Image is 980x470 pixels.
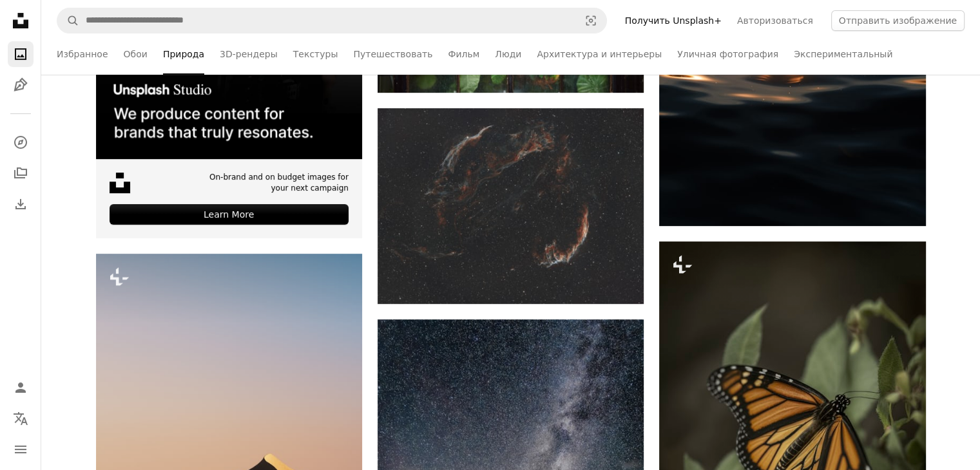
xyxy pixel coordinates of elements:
a: История загрузок [8,191,34,217]
font: Архитектура и интерьеры [537,49,662,59]
a: Войти / Зарегистрироваться [8,375,34,400]
font: Уличная фотография [677,49,778,59]
a: Текстуры [293,33,338,75]
a: бабочка, сидящая на листе [659,435,925,446]
div: Learn More [110,204,349,225]
font: Авторизоваться [737,15,813,26]
button: Visual search [575,8,606,33]
a: Получить Unsplash+ [617,10,729,31]
button: Меню [8,437,34,462]
font: Текстуры [293,49,338,59]
button: Поиск Unsplash [57,8,79,33]
a: Архитектура и интерьеры [537,33,662,75]
img: file-1631678316303-ed18b8b5cb9cimage [110,173,130,193]
font: Получить Unsplash+ [625,15,722,26]
a: Обои [124,33,148,75]
a: Исследовать [8,129,34,155]
a: Люди [495,33,521,75]
font: Экспериментальный [794,49,892,59]
a: Экспериментальный [794,33,892,75]
button: Отправить изображение [831,10,965,31]
img: Космическая туманность со светящимися красными и белыми газами. [378,108,644,304]
font: Путешествовать [353,49,432,59]
a: 3D-рендеры [220,33,278,75]
a: Путешествовать [353,33,432,75]
a: Фильм [448,33,479,75]
a: Главная — Unsplash [8,8,34,36]
button: Язык [8,406,34,431]
font: Обои [124,49,148,59]
a: Уличная фотография [677,33,778,75]
font: Отправить изображение [839,15,957,26]
a: Авторизоваться [729,10,821,31]
font: Фильм [448,49,479,59]
a: Коллекции [8,160,34,186]
form: Найти визуальные материалы на сайте [57,8,607,33]
font: Люди [495,49,521,59]
font: 3D-рендеры [220,49,278,59]
font: Избранное [57,49,108,59]
a: Космическая туманность со светящимися красными и белыми газами. [378,200,644,212]
a: Фотографии [8,41,34,67]
a: Иллюстрации [8,72,34,98]
a: На фоне пастельного неба возвышается песчаная дюна. [96,420,362,431]
a: Избранное [57,33,108,75]
span: On-brand and on budget images for your next campaign [202,172,349,194]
